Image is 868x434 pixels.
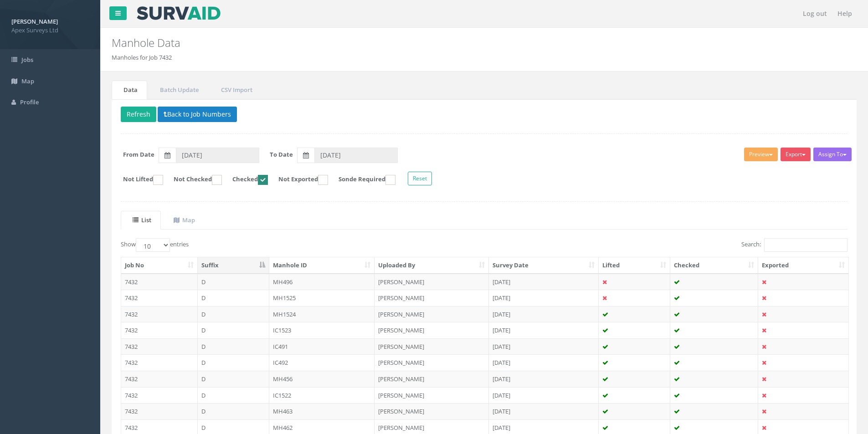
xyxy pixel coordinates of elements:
td: [PERSON_NAME] [375,354,489,371]
td: [PERSON_NAME] [375,387,489,403]
td: 7432 [121,403,198,419]
td: D [198,371,269,387]
td: 7432 [121,322,198,338]
select: Showentries [136,238,170,252]
td: [DATE] [489,354,599,371]
a: [PERSON_NAME] Apex Surveys Ltd [11,15,89,34]
td: 7432 [121,354,198,371]
td: [PERSON_NAME] [375,274,489,290]
h2: Manhole Data [112,37,730,49]
td: D [198,403,269,419]
td: D [198,338,269,355]
td: MH1525 [269,290,375,306]
th: Survey Date: activate to sort column ascending [489,257,599,274]
th: Job No: activate to sort column ascending [121,257,198,274]
td: MH496 [269,274,375,290]
td: [DATE] [489,322,599,338]
td: 7432 [121,306,198,322]
th: Lifted: activate to sort column ascending [599,257,671,274]
th: Checked: activate to sort column ascending [670,257,758,274]
li: Manholes for Job 7432 [112,53,172,62]
a: Data [112,81,147,99]
span: Map [21,77,34,85]
th: Uploaded By: activate to sort column ascending [375,257,489,274]
td: MH463 [269,403,375,419]
td: [PERSON_NAME] [375,322,489,338]
input: From Date [176,148,259,163]
td: [PERSON_NAME] [375,403,489,419]
td: [DATE] [489,290,599,306]
td: [DATE] [489,371,599,387]
label: Sonde Required [329,175,395,185]
span: Jobs [21,56,33,64]
td: D [198,274,269,290]
button: Assign To [813,148,852,161]
td: D [198,354,269,371]
td: IC1523 [269,322,375,338]
a: CSV Import [209,81,262,99]
label: Search: [741,238,847,252]
input: Search: [764,238,847,252]
button: Reset [408,172,432,185]
strong: [PERSON_NAME] [11,17,58,26]
td: [DATE] [489,338,599,355]
a: List [121,211,161,230]
uib-tab-heading: Map [174,216,195,224]
td: [PERSON_NAME] [375,290,489,306]
a: Map [162,211,205,230]
td: 7432 [121,290,198,306]
label: Not Checked [164,175,222,185]
td: [PERSON_NAME] [375,371,489,387]
button: Back to Job Numbers [158,107,237,122]
uib-tab-heading: List [133,216,151,224]
button: Refresh [121,107,156,122]
td: IC491 [269,338,375,355]
td: [DATE] [489,387,599,403]
label: From Date [123,150,154,159]
span: Apex Surveys Ltd [11,26,89,35]
th: Suffix: activate to sort column descending [198,257,269,274]
td: D [198,387,269,403]
button: Preview [744,148,778,161]
td: 7432 [121,338,198,355]
td: [PERSON_NAME] [375,338,489,355]
td: D [198,306,269,322]
button: Export [781,148,811,161]
span: Profile [20,98,39,106]
td: 7432 [121,387,198,403]
td: [DATE] [489,403,599,419]
label: Checked [223,175,268,185]
label: Not Lifted [114,175,163,185]
td: 7432 [121,274,198,290]
th: Exported: activate to sort column ascending [758,257,848,274]
iframe: Intercom live chat [837,403,859,425]
th: Manhole ID: activate to sort column ascending [269,257,375,274]
td: MH456 [269,371,375,387]
input: To Date [314,148,398,163]
td: D [198,322,269,338]
label: Show entries [121,238,189,252]
td: IC1522 [269,387,375,403]
td: 7432 [121,371,198,387]
td: MH1524 [269,306,375,322]
label: Not Exported [269,175,328,185]
td: [PERSON_NAME] [375,306,489,322]
td: D [198,290,269,306]
label: To Date [270,150,293,159]
td: [DATE] [489,274,599,290]
td: [DATE] [489,306,599,322]
a: Batch Update [148,81,208,99]
td: IC492 [269,354,375,371]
